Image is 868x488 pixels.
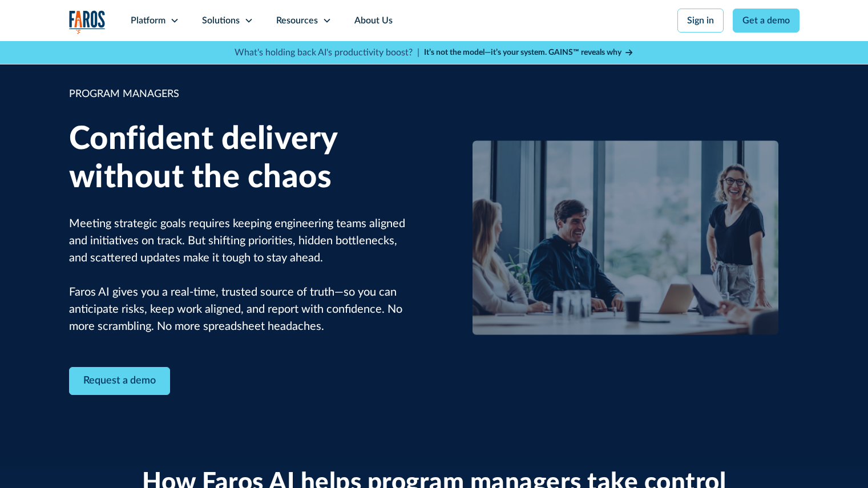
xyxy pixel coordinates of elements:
p: Meeting strategic goals requires keeping engineering teams aligned and initiatives on track. But ... [69,215,417,335]
a: Get a demo [733,9,800,33]
a: Contact Modal [69,367,170,395]
div: Platform [131,14,165,27]
a: It’s not the model—it’s your system. GAINS™ reveals why [424,47,634,59]
strong: It’s not the model—it’s your system. GAINS™ reveals why [424,49,621,57]
p: What's holding back AI's productivity boost? | [235,46,419,59]
a: Sign in [677,9,724,33]
h1: Confident delivery without the chaos [69,120,417,197]
img: Logo of the analytics and reporting company Faros. [69,10,106,34]
div: Resources [276,14,318,27]
div: PROGRAM MANAGERS [69,87,417,102]
a: home [69,10,106,34]
div: Solutions [202,14,240,27]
